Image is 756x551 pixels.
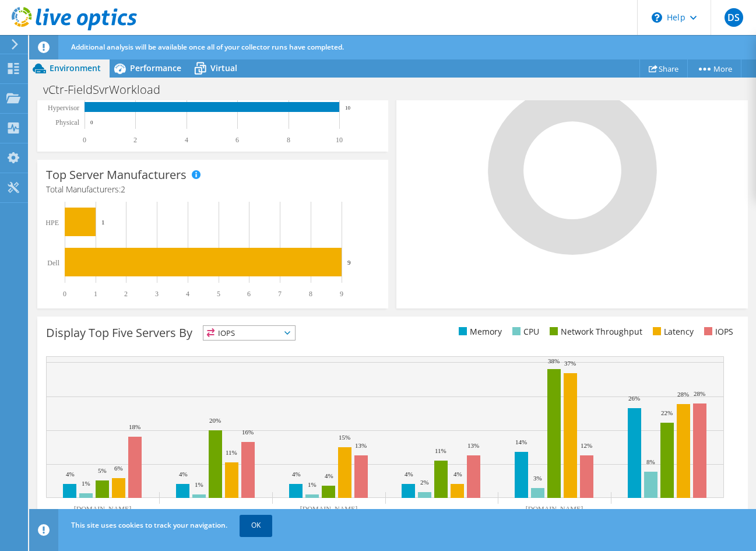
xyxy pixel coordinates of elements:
text: [DOMAIN_NAME] [526,505,583,513]
text: HPE [45,219,59,227]
text: 0 [63,290,66,298]
span: IOPS [203,326,295,340]
text: 2 [124,290,128,298]
li: IOPS [701,325,733,338]
text: 4% [179,471,188,478]
text: 10 [336,136,343,144]
span: Performance [130,62,181,73]
text: 4% [405,471,413,478]
text: 4% [453,471,462,478]
h1: vCtr-FieldSvrWorkload [38,83,178,96]
h3: Top Server Manufacturers [46,169,187,181]
span: This site uses cookies to track your navigation. [71,520,227,530]
text: 26% [628,395,640,402]
h4: Total Manufacturers: [46,183,379,196]
text: 5 [217,290,220,298]
text: 14% [515,438,527,445]
text: 1% [308,481,317,488]
text: Physical [55,118,79,127]
text: 3 [155,290,159,298]
span: 2 [121,184,125,195]
text: 20% [209,417,221,424]
text: 37% [564,360,576,367]
text: 7 [278,290,282,298]
text: 4% [325,472,333,479]
text: 5% [98,467,107,474]
text: 1% [195,481,203,488]
text: 4 [186,290,189,298]
a: More [687,59,741,78]
text: 15% [339,434,350,441]
svg: \n [652,12,662,23]
li: CPU [509,325,539,338]
text: 4% [292,471,301,478]
text: 4% [66,471,75,478]
text: 2 [133,136,137,144]
text: 11% [226,449,237,456]
text: 13% [467,442,479,449]
text: 1 [101,219,105,226]
text: 13% [355,442,367,449]
text: 1 [94,290,97,298]
text: 10 [345,105,351,111]
span: Additional analysis will be available once all of your collector runs have completed. [71,42,344,52]
span: DS [725,8,743,27]
text: 12% [581,442,592,449]
text: 16% [242,429,254,436]
text: 28% [694,390,705,397]
text: 9 [340,290,343,298]
text: Hypervisor [48,104,79,112]
text: 22% [661,409,673,416]
text: 18% [129,423,140,430]
text: [DOMAIN_NAME] [300,505,358,513]
span: Environment [50,62,101,73]
text: 9 [347,259,351,266]
text: 0 [90,120,93,125]
text: 3% [533,475,542,482]
text: Dell [47,259,59,267]
text: 1% [82,480,90,487]
text: 6 [235,136,239,144]
text: 0 [83,136,86,144]
text: 11% [435,447,446,454]
a: OK [240,515,272,536]
li: Network Throughput [547,325,642,338]
li: Latency [650,325,694,338]
text: [DOMAIN_NAME] [74,505,132,513]
li: Memory [456,325,502,338]
text: 4 [185,136,188,144]
text: 2% [420,479,429,486]
text: 8 [287,136,290,144]
a: Share [639,59,688,78]
text: 8 [309,290,312,298]
span: Virtual [210,62,237,73]
text: 28% [677,391,689,398]
text: 6 [247,290,251,298]
text: 38% [548,357,560,364]
text: 6% [114,465,123,472]
text: 8% [646,458,655,465]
